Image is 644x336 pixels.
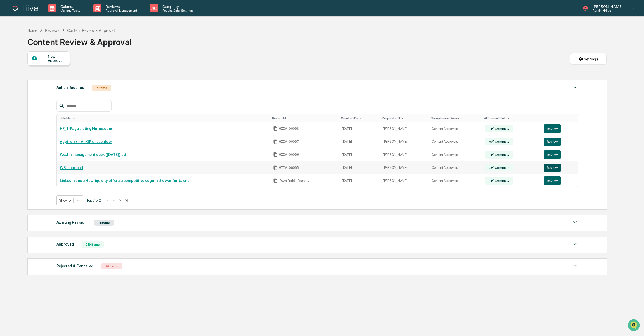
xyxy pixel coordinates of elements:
[273,165,278,170] span: Copy Id
[544,164,575,172] a: Review
[382,116,427,120] div: Toggle SortBy
[339,148,380,161] td: [DATE]
[43,66,65,72] span: Attestations
[279,166,299,170] span: HIIV-00005
[428,174,482,187] td: Content Approvers
[89,42,96,48] button: Start new chat
[45,28,59,33] div: Reviews
[56,9,83,12] p: Manage Tasks
[544,176,561,185] button: Review
[380,122,429,135] td: [PERSON_NAME]
[341,116,378,120] div: Toggle SortBy
[60,152,128,157] a: Wealth management deck ([DATE]).pdf
[92,85,111,91] div: 7 Items
[60,126,113,131] a: HF_ 1-Page Listing Notes.docx
[339,174,380,187] td: [DATE]
[112,198,117,202] button: <
[3,64,36,74] a: 🖐️Preclearance
[82,241,104,248] div: 219 Items
[428,135,482,148] td: Content Approvers
[27,28,37,33] div: Home
[273,139,278,144] span: Copy Id
[572,263,578,269] img: caret
[588,4,625,9] p: [PERSON_NAME]
[428,122,482,135] td: Content Approvers
[572,84,578,90] img: caret
[572,241,578,247] img: caret
[380,148,429,161] td: [PERSON_NAME]
[3,74,35,84] a: 🔎Data Lookup
[430,116,480,120] div: Toggle SortBy
[56,219,86,226] div: Awaiting Revision
[13,5,38,11] img: logo
[56,241,74,248] div: Approved
[627,319,641,333] iframe: Open customer support
[67,28,115,33] div: Content Review & Approval
[279,126,299,131] span: HIIV-00008
[101,263,122,269] div: 26 Items
[544,150,575,159] a: Review
[60,140,112,144] a: Apptronik - AI-QP chase.docx
[273,126,278,131] span: Copy Id
[380,135,429,148] td: [PERSON_NAME]
[339,122,380,135] td: [DATE]
[544,150,561,159] button: Review
[484,116,538,120] div: Toggle SortBy
[38,67,42,71] div: 🗄️
[11,76,33,82] span: Data Lookup
[56,263,94,269] div: Rejected & Cancelled
[18,45,66,50] div: We're available if you need us!
[48,54,65,63] div: New Approval
[101,9,140,12] p: Approval Management
[56,84,84,91] div: Action Required
[428,161,482,175] td: Content Approvers
[158,9,195,12] p: People, Data, Settings
[494,166,509,170] div: Complete
[273,178,278,183] span: Copy Id
[279,152,299,157] span: HIIV-00006
[494,179,509,182] div: Complete
[56,4,83,9] p: Calendar
[279,179,310,183] span: f523fcdd-fe0a-4d70-aff0-2c119d2ece14
[87,198,101,202] span: Page 1 of 2
[118,198,123,202] button: >
[494,140,509,144] div: Complete
[339,135,380,148] td: [DATE]
[60,179,189,183] a: LinkedIn post: How liquidity offers a competitive edge in the war for talent
[544,176,575,185] a: Review
[124,198,130,202] button: >|
[36,64,67,74] a: 🗄️Attestations
[158,4,195,9] p: Company
[5,67,9,71] div: 🖐️
[272,116,337,120] div: Toggle SortBy
[544,164,561,172] button: Review
[545,116,576,120] div: Toggle SortBy
[544,124,561,133] button: Review
[52,89,64,93] span: Pylon
[5,11,96,19] p: How can we help?
[339,161,380,175] td: [DATE]
[5,40,15,50] img: 1746055101610-c473b297-6a78-478c-a979-82029cc54cd1
[105,198,111,202] button: |<
[544,124,575,133] a: Review
[279,140,299,144] span: HIIV-00007
[273,152,278,157] span: Copy Id
[544,138,575,146] a: Review
[5,77,9,81] div: 🔎
[588,9,625,12] p: Admin • Hiive
[11,66,34,72] span: Preclearance
[380,174,429,187] td: [PERSON_NAME]
[494,153,509,156] div: Complete
[61,116,268,120] div: Toggle SortBy
[570,53,607,65] button: Settings
[380,161,429,175] td: [PERSON_NAME]
[60,166,83,170] a: WSJ Inbound
[94,220,114,226] div: 11 Items
[101,4,140,9] p: Reviews
[18,40,86,45] div: Start new chat
[544,138,561,146] button: Review
[494,127,509,130] div: Complete
[27,33,132,47] div: Content Review & Approval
